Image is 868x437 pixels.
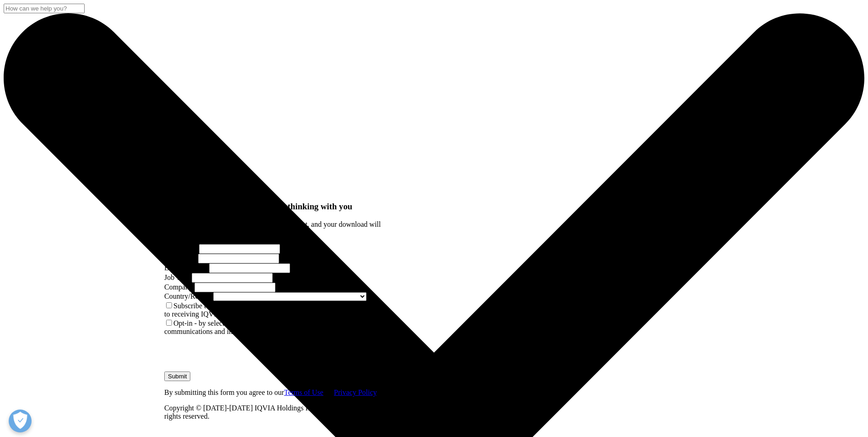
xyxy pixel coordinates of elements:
input: Submit [164,371,190,381]
p: By submitting this form you agree to our and . [164,388,386,397]
label: First Name [164,245,197,252]
button: Open Preferences [9,410,32,432]
p: Please fill out this form to complete your request, and your download will begin immediately. [164,220,386,237]
h3: We are excited to share our latest thinking with you [164,202,386,212]
iframe: reCAPTCHA [164,336,303,371]
input: Search [4,4,85,13]
label: Email Address [164,264,207,272]
a: Privacy Policy [334,388,377,396]
label: Opt-in - by selecting this box, I consent to receiving marketing communications and information a... [164,319,361,335]
label: Country/Region [164,292,211,300]
label: Last Name [164,254,196,262]
label: Job Title [164,273,190,281]
label: Company [164,283,193,291]
p: Copyright © [DATE]-[DATE] IQVIA Holdings Inc. and its affiliates. All rights reserved. [164,404,386,421]
input: Opt-in - by selecting this box, I consent to receiving marketing communications and information a... [166,320,172,326]
input: Subscribe to Receive Institute Reports - by selecting this box, I consent to receiving IQVIA Inst... [166,302,172,308]
label: Subscribe to Receive Institute Reports - by selecting this box, I consent to receiving IQVIA Inst... [164,302,383,318]
a: Terms of Use [284,388,323,396]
